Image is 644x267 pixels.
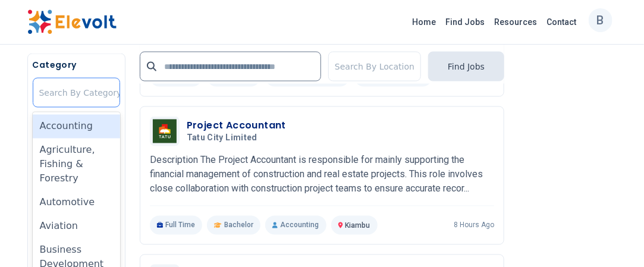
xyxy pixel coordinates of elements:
[408,12,441,32] a: Home
[33,115,120,139] div: Accounting
[33,191,120,215] div: Automotive
[428,52,504,81] button: Find Jobs
[490,12,542,32] a: Resources
[27,10,117,34] img: Elevolt
[33,215,120,238] div: Aviation
[265,216,326,235] p: Accounting
[441,12,490,32] a: Find Jobs
[589,8,612,32] button: B
[187,119,286,133] h3: Project Accountant
[454,221,494,230] p: 8 hours ago
[542,12,582,32] a: Contact
[345,222,370,230] span: Kiambu
[33,139,120,191] div: Agriculture, Fishing & Forestry
[150,216,203,235] p: Full Time
[187,133,257,144] span: Tatu City Limited
[597,5,604,35] p: B
[153,120,177,143] img: Tatu City Limited
[224,221,253,230] span: Bachelor
[585,210,644,267] iframe: Chat Widget
[150,117,494,235] a: Tatu City LimitedProject AccountantTatu City LimitedDescription The Project Accountant is respons...
[150,153,494,196] p: Description The Project Accountant is responsible for mainly supporting the financial management ...
[33,59,120,71] h5: Category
